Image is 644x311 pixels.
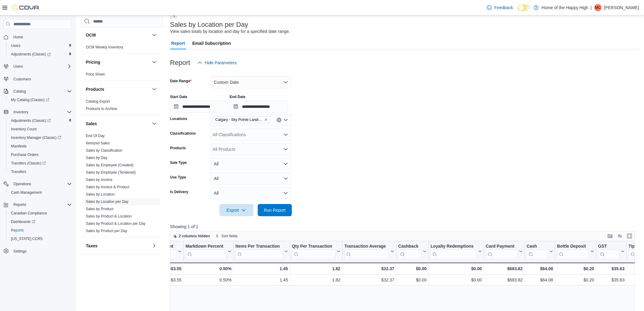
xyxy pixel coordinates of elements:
a: Sales by Product [86,207,114,211]
div: $32.37 [345,276,394,284]
span: Sales by Location [86,192,115,197]
div: $0.00 [398,265,427,272]
button: Card Payment [486,244,523,259]
div: Cashback [398,244,422,249]
button: Enter fullscreen [626,232,633,240]
button: Products [86,86,149,92]
button: Operations [11,180,34,188]
button: Markdown Percent [186,244,232,259]
div: Cash [527,244,548,259]
span: Sort fields [222,234,238,239]
span: MC [595,4,601,11]
a: My Catalog (Classic) [9,96,52,104]
button: Hide Parameters [195,57,239,69]
h3: Taxes [86,243,98,249]
span: Reports [11,201,72,208]
a: Transfers (Classic) [6,159,74,168]
button: Reports [6,226,74,235]
div: $32.37 [345,265,394,272]
a: Sales by Product per Day [86,229,127,233]
input: Press the down key to open a popover containing a calendar. [170,101,229,113]
span: Sales by Employee (Created) [86,163,134,168]
div: Mark Chan [594,4,602,11]
button: OCM [151,31,158,39]
button: Inventory Count [6,125,74,133]
div: Loyalty Redemptions [431,244,477,249]
div: 1.45 [236,265,288,272]
button: Cashback [398,244,427,259]
span: Inventory [11,108,72,116]
button: Users [11,63,25,70]
button: Pricing [86,59,149,65]
a: Sales by Product & Location [86,214,132,218]
span: Inventory Count [11,127,37,132]
div: Qty Per Transaction [292,244,336,249]
button: Taxes [86,243,149,249]
a: My Catalog (Classic) [6,96,74,104]
a: Adjustments (Classic) [6,50,74,58]
span: Operations [13,182,31,186]
a: Sales by Location [86,192,115,196]
span: My Catalog (Classic) [9,96,72,104]
a: Sales by Classification [86,148,122,153]
button: Sales [86,121,149,127]
label: Start Date [170,94,187,99]
a: Canadian Compliance [9,210,49,217]
a: Manifests [9,143,29,150]
button: Taxes [151,242,158,249]
button: Reports [1,200,74,209]
img: Cova [12,5,40,11]
span: OCM Weekly Inventory [86,45,123,50]
div: $64.08 [527,265,553,272]
div: 1.45 [236,276,288,284]
span: Customers [13,77,31,82]
span: Home [13,35,23,40]
a: Products to Archive [86,107,117,111]
a: Inventory Count [9,125,39,133]
div: Items Per Transaction [236,244,283,259]
button: Catalog [1,87,74,96]
span: Users [9,42,72,49]
div: View sales totals by location and day for a specified date range. [170,28,290,35]
button: Display options [616,232,624,240]
span: Run Report [264,207,286,213]
div: $0.20 [557,276,594,284]
button: Catalog [11,88,28,95]
button: Cash Management [6,188,74,197]
a: Sales by Employee (Created) [86,163,134,167]
span: Inventory Manager (Classic) [11,135,61,140]
div: Cashback [398,244,422,259]
div: Total Discount [144,244,177,249]
span: Settings [13,249,26,254]
button: Inventory [11,108,31,116]
button: All [210,158,292,170]
span: Reports [13,202,26,207]
button: Operations [1,180,74,188]
div: Qty Per Transaction [292,244,336,259]
button: All [210,187,292,199]
span: Reports [11,228,24,233]
div: GST [598,244,620,259]
button: Settings [1,247,74,256]
div: 1.82 [292,265,341,272]
button: Users [1,62,74,71]
div: Markdown Percent [186,244,227,249]
button: Keyboard shortcuts [607,232,614,240]
span: Feedback [494,5,513,11]
span: Catalog Export [86,99,110,104]
h3: Pricing [86,59,100,65]
span: Email Subscription [192,37,231,49]
span: Cash Management [11,190,42,195]
button: Qty Per Transaction [292,244,341,259]
button: Loyalty Redemptions [431,244,482,259]
button: Open list of options [283,147,288,152]
span: Users [11,43,20,48]
span: Calgary - Sky Pointe Landing - Fire & Flower [213,116,271,123]
label: Products [170,146,186,150]
button: Clear input [277,118,282,122]
a: Sales by Location per Day [86,200,128,204]
div: $683.82 [486,276,523,284]
button: All [210,172,292,185]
